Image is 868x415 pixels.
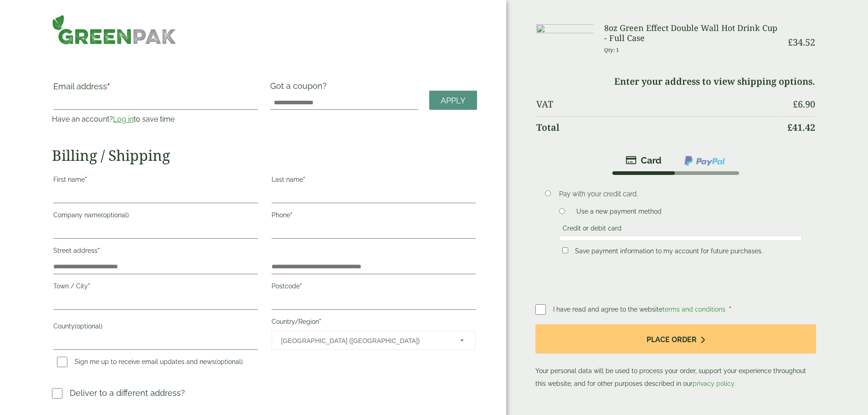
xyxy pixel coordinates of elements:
[272,315,476,331] label: Country/Region
[281,331,448,350] span: United Kingdom (UK)
[303,176,305,183] abbr: required
[53,209,257,224] label: Company name
[270,81,330,95] label: Got a coupon?
[319,318,321,325] abbr: required
[53,82,257,95] label: Email address
[272,280,476,295] label: Postcode
[441,96,466,106] span: Apply
[53,280,257,295] label: Town / City
[272,331,476,350] span: Country/Region
[215,358,243,365] span: (optional)
[300,282,302,290] abbr: required
[107,82,110,91] abbr: required
[113,115,134,123] a: Log in
[272,173,476,189] label: Last name
[98,247,100,254] abbr: required
[290,211,293,219] abbr: required
[101,211,129,219] span: (optional)
[53,358,247,368] label: Sign me up to receive email updates and news
[88,282,90,290] abbr: required
[52,15,176,45] img: GreenPak Supplies
[85,176,87,183] abbr: required
[53,320,257,335] label: County
[272,209,476,224] label: Phone
[52,147,477,164] h2: Billing / Shipping
[53,244,257,260] label: Street address
[53,173,257,189] label: First name
[75,323,103,330] span: (optional)
[429,91,477,110] a: Apply
[57,357,67,367] input: Sign me up to receive email updates and news(optional)
[52,114,259,125] p: Have an account? to save time
[70,387,185,399] p: Deliver to a different address?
